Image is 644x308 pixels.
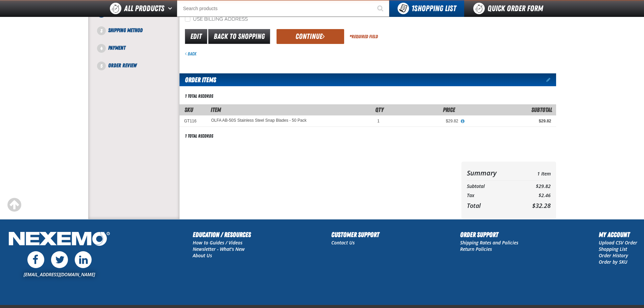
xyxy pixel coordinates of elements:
span: 4 [97,44,106,53]
div: $29.82 [468,118,551,124]
a: About Us [193,252,212,259]
span: Item [211,106,221,113]
input: Use billing address [185,16,190,22]
a: Edit [185,29,207,44]
div: 1 total records [185,93,213,99]
a: Return Policies [460,246,492,252]
td: GT116 [180,115,207,126]
div: Scroll to the top [7,197,22,212]
a: Shopping List [599,246,627,252]
h2: My Account [599,230,637,240]
td: $29.82 [518,182,550,191]
div: Required Field [350,33,378,40]
span: 3 [97,26,106,35]
h2: Order Support [460,230,518,240]
a: Order History [599,252,628,259]
span: 1 [377,119,380,123]
div: 1 total records [185,133,213,139]
span: All Products [124,2,164,15]
a: Contact Us [331,239,355,246]
span: Qty [375,106,384,113]
li: Shipping Information. Step 2 of 5. Not Completed [101,9,180,26]
span: Subtotal [531,106,552,113]
th: Subtotal [467,182,519,191]
a: Edit items [546,77,556,82]
span: Payment [108,45,125,51]
td: 1 Item [518,167,550,179]
div: $29.82 [389,118,458,124]
a: Upload CSV Order [599,239,637,246]
a: Newsletter - What's New [193,246,245,252]
th: Tax [467,191,519,200]
li: Order Review. Step 5 of 5. Not Completed [101,62,180,70]
a: Order by SKU [599,259,627,265]
h2: Order Items [180,73,216,86]
th: Summary [467,167,519,179]
a: Shipping Rates and Policies [460,239,518,246]
strong: 1 [411,4,414,13]
h2: Customer Support [331,230,379,240]
button: Continue [277,29,344,44]
span: 5 [97,62,106,70]
span: Price [443,106,455,113]
span: Shipping Method [108,27,143,33]
h2: Education / Resources [193,230,251,240]
span: Shopping List [411,4,456,13]
span: Order Review [108,62,137,69]
a: Back [185,51,196,56]
a: SKU [185,106,193,113]
span: $32.28 [532,202,551,210]
img: Nexemo Logo [7,230,112,250]
a: OLFA AB-50S Stainless Steel Snap Blades - 50 Pack [211,118,307,123]
th: Total [467,200,519,211]
a: How to Guides / Videos [193,239,242,246]
li: Shipping Method. Step 3 of 5. Not Completed [101,26,180,44]
a: [EMAIL_ADDRESS][DOMAIN_NAME] [24,271,95,278]
button: View All Prices for OLFA AB-50S Stainless Steel Snap Blades - 50 Pack [458,118,467,124]
a: Back to Shopping [208,29,270,44]
label: Use billing address [185,16,248,23]
td: $2.46 [518,191,550,200]
li: Payment. Step 4 of 5. Not Completed [101,44,180,62]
